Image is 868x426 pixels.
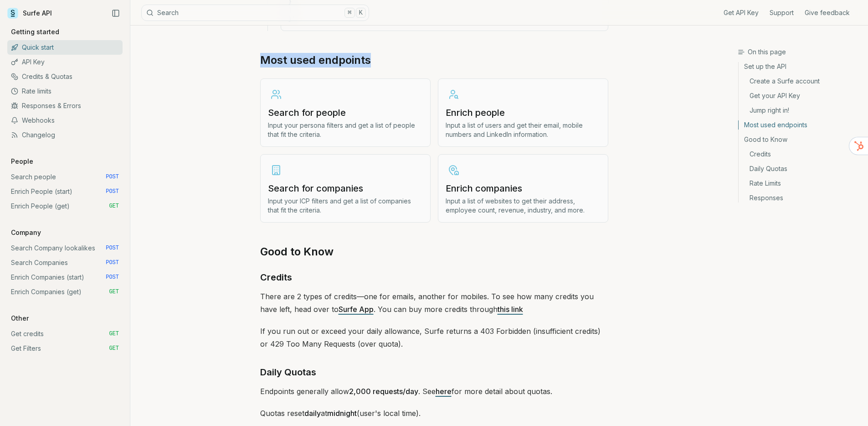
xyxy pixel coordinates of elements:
a: Surfe API [7,6,52,20]
a: Enrich Companies (get) GET [7,285,123,299]
a: Changelog [7,128,123,142]
p: Company [7,228,45,237]
a: API Key [7,55,123,69]
a: Give feedback [805,8,850,17]
a: Jump right in! [739,103,861,118]
button: Search⌘K [141,5,369,21]
a: Credits [739,147,861,161]
a: Daily Quotas [260,365,316,379]
span: POST [106,259,119,266]
kbd: ⌘ [344,8,354,18]
a: Rate limits [7,84,123,99]
a: Get your API Key [739,88,861,103]
p: Input your ICP filters and get a list of companies that fit the criteria. [268,197,423,215]
a: Search Company lookalikes POST [7,241,123,255]
a: Enrich People (start) POST [7,184,123,199]
strong: 2,000 requests/day [349,387,418,396]
span: POST [106,244,119,252]
span: GET [109,203,119,210]
strong: daily [304,409,321,418]
span: GET [109,345,119,352]
a: Good to Know [260,244,334,259]
p: Input a list of users and get their email, mobile numbers and LinkedIn information. [446,121,601,139]
h3: Enrich companies [446,182,601,195]
a: Support [770,8,794,17]
span: POST [106,274,119,281]
a: Daily Quotas [739,161,861,176]
a: Most used endpoints [260,53,371,68]
a: Enrich Companies (start) POST [7,270,123,285]
a: Enrich companiesInput a list of websites to get their address, employee count, revenue, industry,... [438,154,608,223]
span: GET [109,330,119,338]
a: Quick start [7,40,123,55]
a: Get API Key [724,8,759,17]
a: Credits & Quotas [7,69,123,84]
a: here [436,387,452,396]
p: Input a list of websites to get their address, employee count, revenue, industry, and more. [446,197,601,215]
a: Create a Surfe account [739,74,861,88]
p: Input your persona filters and get a list of people that fit the criteria. [268,121,423,139]
a: Responses [739,191,861,203]
kbd: K [356,8,366,18]
a: Search for companiesInput your ICP filters and get a list of companies that fit the criteria. [260,154,431,223]
p: People [7,157,37,166]
a: Get Filters GET [7,341,123,356]
a: Set up the API [739,62,861,74]
h3: Enrich people [446,106,601,119]
a: this link [498,305,523,314]
a: Credits [260,270,292,285]
p: Getting started [7,27,63,36]
span: POST [106,173,119,181]
a: Get credits GET [7,327,123,341]
strong: midnight [327,409,357,418]
a: Search people POST [7,170,123,184]
a: Surfe App [339,305,374,314]
a: Rate Limits [739,176,861,191]
button: Collapse Sidebar [109,6,123,20]
span: GET [109,288,119,296]
p: If you run out or exceed your daily allowance, Surfe returns a 403 Forbidden (insufficient credit... [260,325,608,350]
h3: Search for companies [268,182,423,195]
a: Enrich People (get) GET [7,199,123,213]
a: Responses & Errors [7,99,123,113]
p: There are 2 types of credits—one for emails, another for mobiles. To see how many credits you hav... [260,290,608,316]
span: POST [106,188,119,195]
p: Quotas reset at (user's local time). [260,407,608,420]
h3: Search for people [268,106,423,119]
a: Good to Know [739,132,861,147]
p: Other [7,314,32,323]
a: Search Companies POST [7,255,123,270]
a: Search for peopleInput your persona filters and get a list of people that fit the criteria. [260,78,431,147]
a: Most used endpoints [739,118,861,132]
p: Endpoints generally allow . See for more detail about quotas. [260,385,608,398]
h3: On this page [738,47,861,57]
a: Webhooks [7,113,123,128]
a: Enrich peopleInput a list of users and get their email, mobile numbers and LinkedIn information. [438,78,608,147]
